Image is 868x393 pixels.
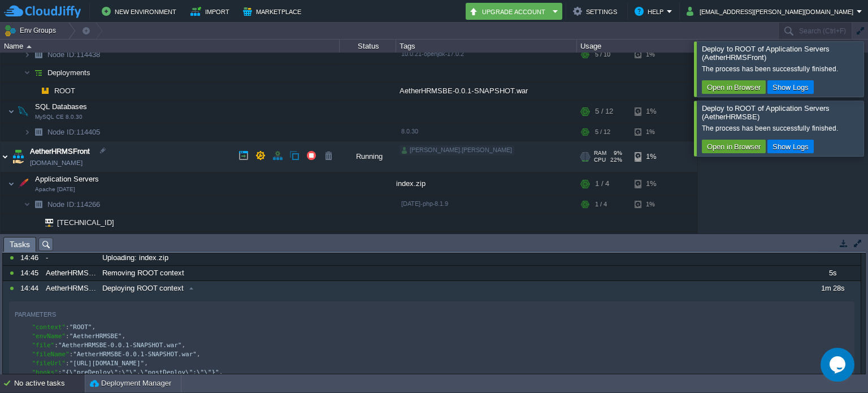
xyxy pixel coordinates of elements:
[31,232,37,249] img: AMDAwAAAACH5BAEAAAAALAAAAAABAAEAAAICRAEAOw==
[10,141,26,172] img: AMDAwAAAACH5BAEAAAAALAAAAAABAAEAAAICRAEAOw==
[46,127,102,137] a: Node ID:114405
[24,196,31,213] img: AMDAwAAAACH5BAEAAAAALAAAAAABAAEAAAICRAEAOw==
[43,281,98,296] div: AetherHRMSBE
[595,100,613,123] div: 5 / 12
[32,332,66,340] span: "envName"
[573,5,620,18] button: Settings
[635,123,671,141] div: 1%
[102,283,184,293] span: Deploying ROOT context
[401,200,448,207] span: [DATE]-php-8.1.9
[635,5,667,18] button: Help
[769,82,812,92] button: Show Logs
[396,82,577,100] div: AetherHRMSBE-0.0.1-SNAPSHOT.war
[102,5,180,18] button: New Environment
[20,266,42,280] div: 14:45
[704,82,764,92] button: Open in Browser
[190,5,233,18] button: Import
[769,141,812,152] button: Show Logs
[594,150,606,157] span: RAM
[35,186,75,193] span: Apache [DATE]
[8,172,15,195] img: AMDAwAAAACH5BAEAAAAALAAAAAABAAEAAAICRAEAOw==
[47,200,76,209] span: Node ID:
[243,5,305,18] button: Marketplace
[31,64,46,81] img: AMDAwAAAACH5BAEAAAAALAAAAAABAAEAAAICRAEAOw==
[594,157,606,163] span: CPU
[31,123,46,141] img: AMDAwAAAACH5BAEAAAAALAAAAAABAAEAAAICRAEAOw==
[37,82,53,100] img: AMDAwAAAACH5BAEAAAAALAAAAAABAAEAAAICRAEAOw==
[635,196,671,213] div: 1%
[66,360,70,367] span: :
[704,141,764,152] button: Open in Browser
[635,46,671,63] div: 1%
[401,128,418,135] span: 8.0.30
[32,323,66,331] span: "context"
[20,251,42,265] div: 14:46
[31,46,46,63] img: AMDAwAAAACH5BAEAAAAALAAAAAABAAEAAAICRAEAOw==
[54,342,58,349] span: :
[181,342,185,349] span: ,
[805,266,860,280] div: 5s
[102,268,184,278] span: Removing ROOT context
[31,82,37,100] img: AMDAwAAAACH5BAEAAAAALAAAAAABAAEAAAICRAEAOw==
[43,266,98,280] div: AetherHRMSFront
[32,369,58,376] span: "hooks"
[635,100,671,123] div: 1%
[31,214,37,231] img: AMDAwAAAACH5BAEAAAAALAAAAAABAAEAAAICRAEAOw==
[31,196,46,213] img: AMDAwAAAACH5BAEAAAAALAAAAAABAAEAAAICRAEAOw==
[90,378,171,389] button: Deployment Manager
[1,141,10,172] img: AMDAwAAAACH5BAEAAAAALAAAAAABAAEAAAICRAEAOw==
[595,123,610,141] div: 5 / 12
[578,40,697,53] div: Usage
[47,50,76,59] span: Node ID:
[66,323,70,331] span: :
[27,45,32,48] img: AMDAwAAAACH5BAEAAAAALAAAAAABAAEAAAICRAEAOw==
[30,146,90,157] a: AetherHRMSFront
[197,351,201,358] span: ,
[70,360,144,367] span: "[URL][DOMAIN_NAME]"
[46,68,92,77] a: Deployments
[46,50,102,59] a: Node ID:114438
[635,172,671,195] div: 1%
[53,86,77,96] a: ROOT
[24,64,31,81] img: AMDAwAAAACH5BAEAAAAALAAAAAABAAEAAAICRAEAOw==
[62,369,219,376] span: "{\"preDeploy\":\"\",\"postDeploy\":\"\"}"
[340,141,396,172] div: Running
[58,369,62,376] span: :
[340,40,396,53] div: Status
[821,348,857,382] iframe: chat widget
[635,141,671,172] div: 1%
[70,323,92,331] span: "ROOT"
[46,127,102,137] span: 114405
[15,172,31,195] img: AMDAwAAAACH5BAEAAAAALAAAAAABAAEAAAICRAEAOw==
[611,150,622,157] span: 9%
[702,124,861,133] div: The process has been successfully finished.
[46,200,102,209] span: 114266
[30,157,83,169] a: [DOMAIN_NAME]
[687,5,857,18] button: [EMAIL_ADDRESS][PERSON_NAME][DOMAIN_NAME]
[469,5,549,18] button: Upgrade Account
[24,123,31,141] img: AMDAwAAAACH5BAEAAAAALAAAAAABAAEAAAICRAEAOw==
[34,174,101,184] span: Application Servers
[702,64,861,74] div: The process has been successfully finished.
[4,5,81,19] img: CloudJiffy
[47,128,76,136] span: Node ID:
[73,351,197,358] span: "AetherHRMSBE-0.0.1-SNAPSHOT.war"
[595,46,610,63] div: 5 / 10
[32,351,70,358] span: "fileName"
[15,100,31,123] img: AMDAwAAAACH5BAEAAAAALAAAAAABAAEAAAICRAEAOw==
[34,102,89,111] a: SQL DatabasesMySQL CE 8.0.30
[1,40,339,53] div: Name
[66,332,70,340] span: :
[58,342,182,349] span: "AetherHRMSBE-0.0.1-SNAPSHOT.war"
[43,251,98,265] div: -
[10,237,30,252] span: Tasks
[401,50,464,57] span: 10.0.21-openjdk-17.0.2
[805,281,860,296] div: 1m 28s
[32,360,66,367] span: "fileUrl"
[4,23,60,38] button: Env Groups
[56,214,116,231] span: [TECHNICAL_ID]
[610,157,622,163] span: 22%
